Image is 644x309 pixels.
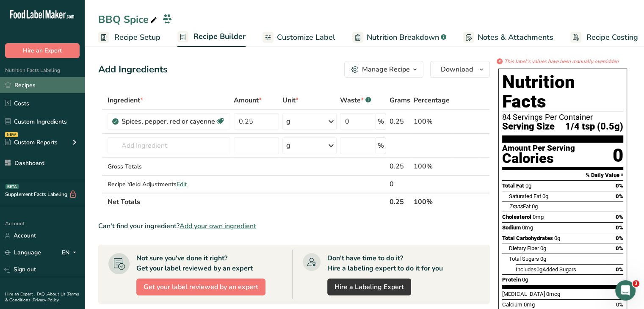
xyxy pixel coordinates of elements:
[106,193,388,210] th: Net Totals
[502,224,521,231] span: Sodium
[193,31,246,42] span: Recipe Builder
[177,27,246,47] a: Recipe Builder
[144,282,258,292] span: Get your label reviewed by an expert
[502,291,545,297] span: [MEDICAL_DATA]
[633,280,639,287] span: 3
[533,214,544,220] span: 0mg
[5,138,58,147] div: Custom Reports
[180,221,256,231] span: Add your own ingredient
[430,61,490,78] button: Download
[62,248,80,258] div: EN
[565,121,623,132] span: 1/4 tsp (0.5g)
[108,180,230,189] div: Recipe Yield Adjustments
[234,95,262,105] span: Amount
[509,203,531,210] span: Fat
[570,28,638,47] a: Recipe Costing
[98,63,168,77] div: Add Ingredients
[340,95,371,105] div: Waste
[615,280,636,301] iframe: Intercom live chat
[47,291,67,297] a: About Us .
[344,61,423,78] button: Manage Recipe
[6,184,19,189] div: BETA
[509,256,539,262] span: Total Sugars
[5,291,35,297] a: Hire an Expert .
[502,72,623,111] h1: Nutrition Facts
[414,161,450,171] div: 100%
[441,64,473,74] span: Download
[390,116,410,127] div: 0.25
[388,193,412,210] th: 0.25
[5,245,41,260] a: Language
[502,276,521,283] span: Protein
[502,152,575,165] div: Calories
[502,182,524,189] span: Total Fat
[616,224,623,231] span: 0%
[522,224,533,231] span: 0mg
[522,276,528,283] span: 0g
[98,12,159,27] div: BBQ Spice
[5,291,79,303] a: Terms & Conditions .
[414,95,450,105] span: Percentage
[525,182,531,189] span: 0g
[463,28,553,47] a: Notes & Attachments
[616,301,623,308] span: 0%
[367,32,439,43] span: Nutrition Breakdown
[616,235,623,241] span: 0%
[390,161,410,171] div: 0.25
[509,245,539,251] span: Dietary Fiber
[136,253,253,273] div: Not sure you've done it right? Get your label reviewed by an expert
[616,193,623,199] span: 0%
[542,193,548,199] span: 0g
[277,32,335,43] span: Customize Label
[524,301,535,308] span: 0mg
[536,266,542,273] span: 0g
[390,179,410,189] div: 0
[362,64,410,74] div: Manage Recipe
[136,279,265,295] button: Get your label reviewed by an expert
[516,266,576,273] span: Includes Added Sugars
[282,95,299,105] span: Unit
[108,95,143,105] span: Ingredient
[509,203,523,210] i: Trans
[122,116,215,127] div: Spices, pepper, red or cayenne
[613,144,623,167] div: 0
[390,95,410,105] span: Grams
[532,203,538,210] span: 0g
[37,291,47,297] a: FAQ .
[108,137,230,154] input: Add Ingredient
[98,28,160,47] a: Recipe Setup
[502,214,531,220] span: Cholesterol
[286,141,290,151] div: g
[114,32,160,43] span: Recipe Setup
[540,245,546,251] span: 0g
[286,116,290,127] div: g
[327,253,443,273] div: Don't have time to do it? Hire a labeling expert to do it for you
[98,221,490,231] div: Can't find your ingredient?
[616,266,623,273] span: 0%
[502,113,623,121] div: 84 Servings Per Container
[5,132,18,137] div: NEW
[502,144,575,152] div: Amount Per Serving
[616,214,623,220] span: 0%
[5,43,80,58] button: Hire an Expert
[177,180,187,188] span: Edit
[504,58,619,65] i: This label's values have been manually overridden
[478,32,553,43] span: Notes & Attachments
[509,193,541,199] span: Saturated Fat
[546,291,560,297] span: 0mcg
[33,297,59,303] a: Privacy Policy
[616,182,623,189] span: 0%
[502,121,555,132] span: Serving Size
[586,32,638,43] span: Recipe Costing
[540,256,546,262] span: 0g
[616,245,623,251] span: 0%
[502,235,553,241] span: Total Carbohydrates
[108,162,230,171] div: Gross Totals
[352,28,446,47] a: Nutrition Breakdown
[502,301,522,308] span: Calcium
[414,116,450,127] div: 100%
[554,235,560,241] span: 0g
[412,193,451,210] th: 100%
[327,279,411,295] a: Hire a Labeling Expert
[502,170,623,180] section: % Daily Value *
